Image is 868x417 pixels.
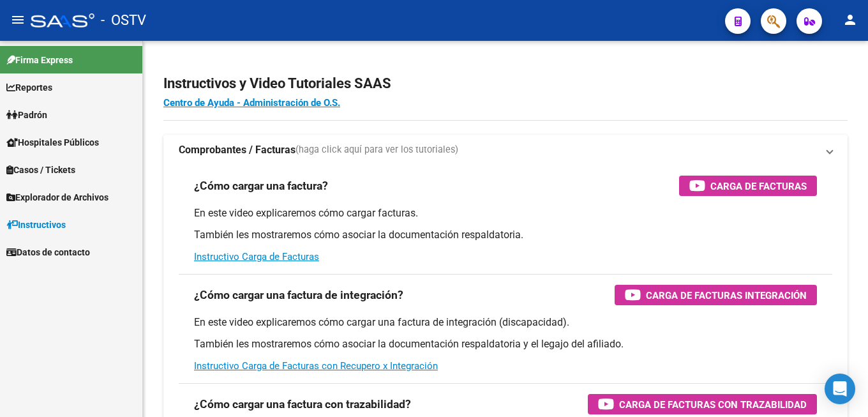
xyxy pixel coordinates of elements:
a: Instructivo Carga de Facturas [194,251,319,262]
span: - OSTV [101,6,146,34]
button: Carga de Facturas [679,176,817,196]
button: Carga de Facturas con Trazabilidad [588,394,817,414]
h3: ¿Cómo cargar una factura con trazabilidad? [194,395,411,413]
button: Carga de Facturas Integración [615,285,817,305]
span: Carga de Facturas [710,178,807,194]
span: Explorador de Archivos [6,190,108,204]
span: Firma Express [6,53,73,67]
span: (haga click aquí para ver los tutoriales) [296,143,458,157]
span: Reportes [6,80,52,95]
p: En este video explicaremos cómo cargar facturas. [194,206,817,220]
h2: Instructivos y Video Tutoriales SAAS [163,72,848,96]
h3: ¿Cómo cargar una factura? [194,177,328,195]
strong: Comprobantes / Facturas [179,143,296,157]
mat-icon: person [842,12,858,27]
span: Instructivos [6,218,66,232]
a: Centro de Ayuda - Administración de O.S. [163,97,340,109]
span: Padrón [6,108,47,122]
span: Casos / Tickets [6,163,75,177]
p: En este video explicaremos cómo cargar una factura de integración (discapacidad). [194,315,817,330]
h3: ¿Cómo cargar una factura de integración? [194,286,403,304]
p: También les mostraremos cómo asociar la documentación respaldatoria. [194,228,817,242]
mat-expansion-panel-header: Comprobantes / Facturas(haga click aquí para ver los tutoriales) [163,135,848,165]
span: Carga de Facturas Integración [646,287,807,303]
a: Instructivo Carga de Facturas con Recupero x Integración [194,360,438,372]
span: Carga de Facturas con Trazabilidad [619,397,807,413]
p: También les mostraremos cómo asociar la documentación respaldatoria y el legajo del afiliado. [194,337,817,351]
mat-icon: menu [10,12,26,27]
span: Hospitales Públicos [6,135,99,149]
span: Datos de contacto [6,245,90,259]
div: Open Intercom Messenger [825,374,855,404]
